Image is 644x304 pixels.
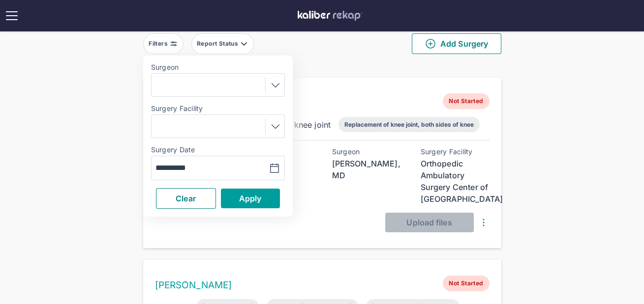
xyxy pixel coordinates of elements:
img: kaliber labs logo [298,11,363,21]
img: PlusCircleGreen.5fd88d77.svg [425,38,436,50]
span: Apply [239,193,262,203]
label: Surgeon [151,63,285,71]
div: [PERSON_NAME], MD [332,158,401,181]
img: DotsThreeVertical.31cb0eda.svg [478,217,490,228]
button: Add Surgery [412,33,501,54]
a: [PERSON_NAME] [155,279,232,291]
span: Not Started [443,93,489,109]
div: Orthopedic Ambulatory Surgery Center of [GEOGRAPHIC_DATA] [421,158,490,205]
div: Report Status [197,40,240,48]
div: Replacement of knee joint, both sides of knee [344,121,474,128]
span: Add Surgery [425,38,488,50]
div: Surgery Facility [421,148,490,156]
button: Clear [156,188,216,209]
label: Surgery Date [151,146,285,154]
span: Clear [176,193,196,203]
span: Upload files [406,218,452,227]
img: faders-horizontal-grey.d550dbda.svg [170,40,178,48]
img: filter-caret-down-grey.b3560631.svg [240,40,248,48]
div: Filters [149,40,170,48]
button: Filters [143,33,184,54]
span: Not Started [443,276,489,291]
label: Surgery Facility [151,105,285,112]
button: Report Status [191,33,254,54]
div: Surgeon [332,148,401,156]
img: open menu icon [4,8,20,24]
button: Apply [221,189,280,208]
button: Upload files [385,213,474,232]
div: 2241 entries [143,62,501,74]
